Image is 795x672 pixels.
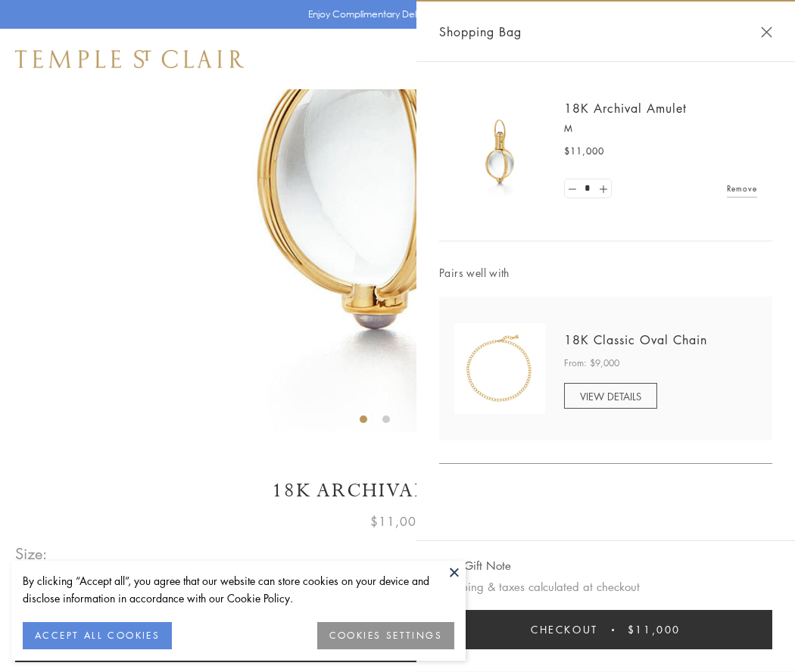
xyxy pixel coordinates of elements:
[564,144,604,159] span: $11,000
[439,577,772,596] p: Shipping & taxes calculated at checkout
[15,50,244,68] img: Temple St. Clair
[564,356,619,371] span: From: $9,000
[15,541,48,566] span: Size:
[439,610,772,649] button: Checkout $11,000
[454,106,545,197] img: 18K Archival Amulet
[23,572,454,607] div: By clicking “Accept all”, you agree that our website can store cookies on your device and disclos...
[628,621,681,638] span: $11,000
[15,478,780,504] h1: 18K Archival Amulet
[531,621,598,638] span: Checkout
[439,556,511,575] button: Add Gift Note
[595,179,610,198] a: Set quantity to 2
[370,512,425,531] span: $11,000
[564,331,707,348] a: 18K Classic Oval Chain
[454,323,545,414] img: N88865-OV18
[564,121,757,136] p: M
[308,7,480,22] p: Enjoy Complimentary Delivery & Returns
[564,100,687,117] a: 18K Archival Amulet
[565,179,580,198] a: Set quantity to 0
[439,264,772,282] span: Pairs well with
[727,180,757,197] a: Remove
[564,383,657,409] a: VIEW DETAILS
[439,22,522,42] span: Shopping Bag
[23,622,172,649] button: ACCEPT ALL COOKIES
[580,389,641,403] span: VIEW DETAILS
[317,622,454,649] button: COOKIES SETTINGS
[761,26,772,38] button: Close Shopping Bag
